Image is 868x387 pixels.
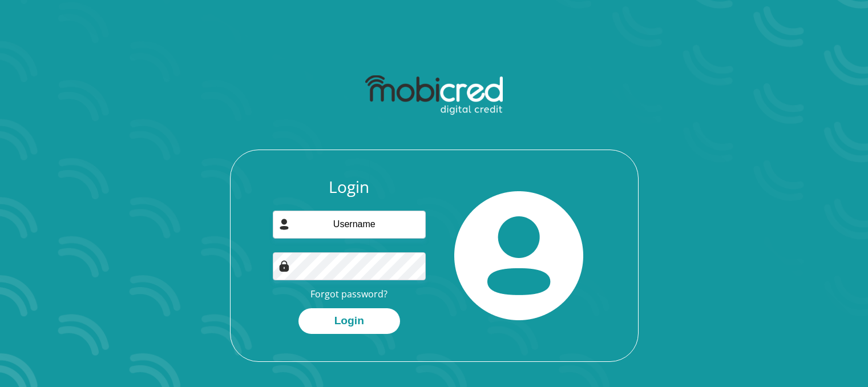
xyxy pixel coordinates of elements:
img: Image [278,260,290,272]
a: Forgot password? [310,288,387,300]
img: user-icon image [278,219,290,230]
input: Username [273,211,426,239]
img: mobicred logo [365,75,503,115]
button: Login [298,308,400,334]
h3: Login [273,178,426,197]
